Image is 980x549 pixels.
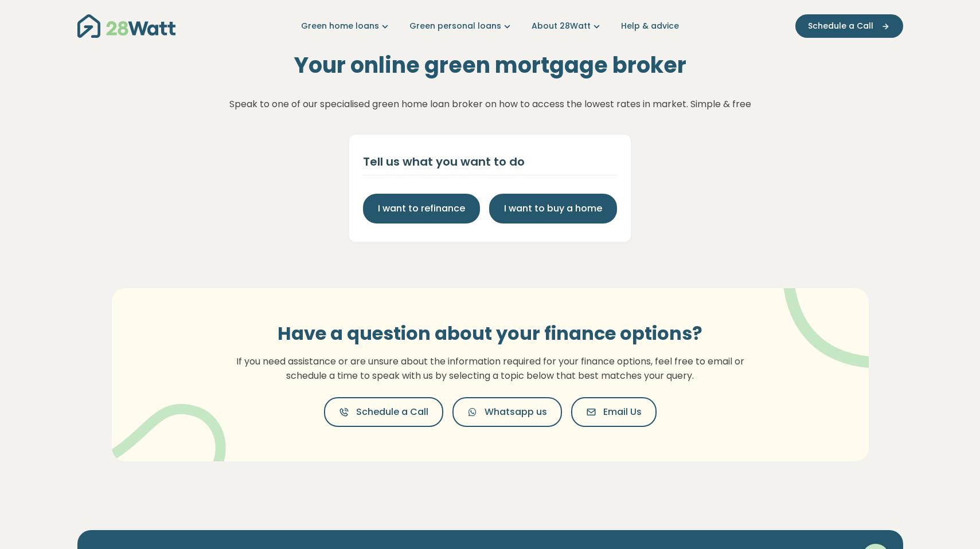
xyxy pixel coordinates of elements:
[504,202,602,215] span: I want to buy a home
[378,202,465,215] span: I want to refinance
[489,194,617,223] button: I want to buy a home
[363,153,617,170] div: Tell us what you want to do
[301,20,391,32] a: Green home loans
[603,405,642,419] span: Email Us
[229,354,751,383] p: If you need assistance or are unsure about the information required for your finance options, fee...
[532,20,603,32] a: About 28Watt
[229,323,751,344] h3: Have a question about your finance options?
[104,374,226,489] img: vector
[795,14,903,38] button: Schedule a Call
[808,20,873,32] span: Schedule a Call
[621,20,679,32] a: Help & advice
[409,20,513,32] a: Green personal loans
[753,257,903,368] img: vector
[324,397,443,427] button: Schedule a Call
[77,11,903,41] nav: Main navigation
[294,52,686,79] h2: Your online green mortgage broker
[229,97,751,112] p: Speak to one of our specialised green home loan broker on how to access the lowest rates in marke...
[356,405,428,419] span: Schedule a Call
[77,14,175,38] img: 28Watt
[452,397,562,427] button: Whatsapp us
[485,405,547,419] span: Whatsapp us
[363,194,480,223] button: I want to refinance
[571,397,657,427] button: Email Us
